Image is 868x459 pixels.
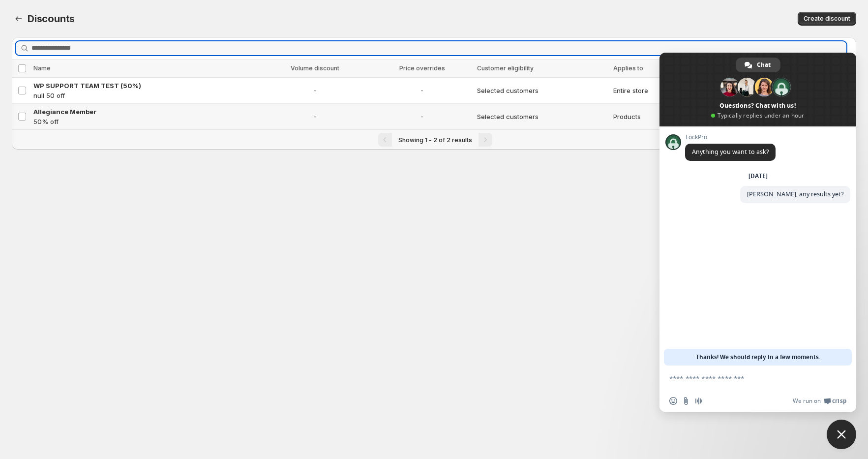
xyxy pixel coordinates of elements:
span: We run on [793,397,821,405]
span: - [373,86,471,95]
a: We run onCrisp [793,397,846,405]
nav: Pagination [12,129,856,150]
div: [DATE] [748,173,768,179]
span: - [373,112,471,122]
textarea: Compose your message... [669,366,827,390]
span: - [263,86,367,95]
span: Name [33,64,51,72]
button: Back to dashboard [12,12,26,26]
span: Allegiance Member [33,108,96,116]
span: [PERSON_NAME], any results yet? [747,190,843,198]
td: Entire store [610,78,692,104]
span: Discounts [28,13,75,25]
span: Anything you want to ask? [692,148,769,156]
span: Price overrides [399,64,445,72]
td: Products [610,104,692,130]
span: LockPro [685,134,776,141]
p: null 50 off [33,91,257,100]
span: Send a file [682,397,690,405]
a: WP SUPPORT TEAM TEST (50%) [33,81,257,91]
span: Thanks! We should reply in a few moments. [696,349,820,366]
td: Selected customers [474,78,610,104]
span: Create discount [804,15,850,23]
p: 50% off [33,117,257,126]
a: Chat [736,58,780,72]
span: Insert an emoji [669,397,677,405]
span: Chat [757,58,771,72]
span: Applies to [613,64,643,72]
span: Volume discount [291,64,339,72]
span: Customer eligibility [477,64,534,72]
span: WP SUPPORT TEAM TEST (50%) [33,82,141,90]
span: Showing 1 - 2 of 2 results [398,136,472,144]
span: - [263,112,367,122]
span: Audio message [695,397,703,405]
td: Selected customers [474,104,610,130]
span: Crisp [832,397,846,405]
button: Create discount [798,12,856,26]
a: Close chat [827,420,856,449]
a: Allegiance Member [33,107,257,117]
